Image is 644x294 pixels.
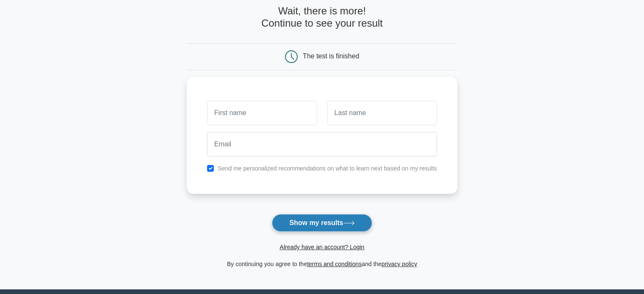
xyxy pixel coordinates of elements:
div: The test is finished [303,52,359,60]
button: Show my results [272,214,372,232]
label: Send me personalized recommendations on what to learn next based on my results [218,165,437,172]
div: By continuing you agree to the and the [182,259,462,269]
a: terms and conditions [307,261,362,267]
input: Email [207,132,437,157]
a: Already have an account? Login [279,244,364,250]
h4: Wait, there is more! Continue to see your result [187,5,457,30]
a: privacy policy [381,261,417,267]
input: First name [207,101,317,125]
input: Last name [327,101,437,125]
